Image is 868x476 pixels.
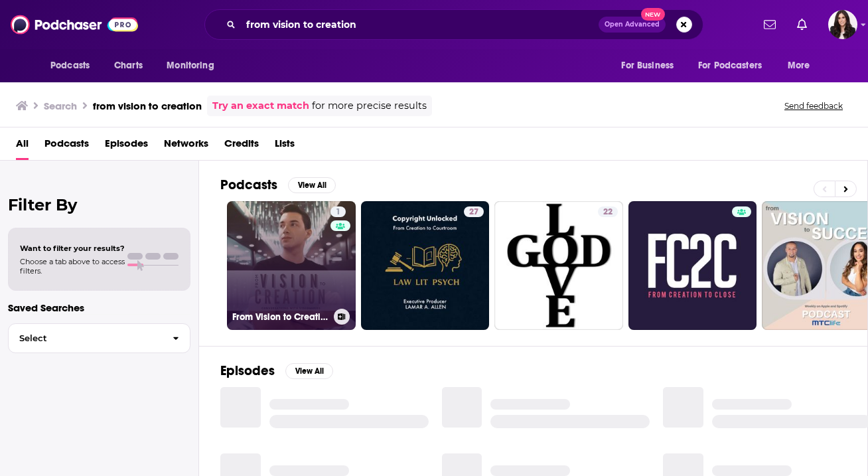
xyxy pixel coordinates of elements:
[792,13,812,36] a: Show notifications dropdown
[8,301,190,314] p: Saved Searches
[20,244,125,253] span: Want to filter your results?
[212,98,309,114] a: Try an exact match
[778,53,827,78] button: open menu
[41,53,107,78] button: open menu
[241,14,599,35] input: Search podcasts, credits, & more...
[275,133,295,160] a: Lists
[759,13,781,36] a: Show notifications dropdown
[220,362,333,379] a: EpisodesView All
[469,206,478,219] span: 27
[20,257,125,276] span: Choose a tab above to access filters.
[464,206,484,217] a: 27
[603,206,613,219] span: 22
[164,133,208,160] a: Networks
[16,133,29,160] a: All
[689,53,781,78] button: open menu
[8,195,190,214] h2: Filter By
[780,100,847,112] button: Send feedback
[330,206,346,217] a: 1
[336,206,340,219] span: 1
[621,56,674,75] span: For Business
[157,53,231,78] button: open menu
[204,9,703,40] div: Search podcasts, credits, & more...
[93,100,202,112] h3: from vision to creation
[220,177,336,193] a: PodcastsView All
[232,311,328,323] h3: From Vision to Creation
[220,362,275,379] h2: Episodes
[8,323,190,353] button: Select
[167,56,214,75] span: Monitoring
[494,201,623,330] a: 22
[105,133,148,160] a: Episodes
[788,56,810,75] span: More
[641,8,665,21] span: New
[828,10,857,39] span: Logged in as RebeccaShapiro
[288,177,336,193] button: View All
[828,10,857,39] button: Show profile menu
[605,21,660,28] span: Open Advanced
[224,133,259,160] a: Credits
[598,206,618,217] a: 22
[227,201,356,330] a: 1From Vision to Creation
[44,100,77,112] h3: Search
[220,177,277,193] h2: Podcasts
[361,201,490,330] a: 27
[599,17,666,33] button: Open AdvancedNew
[11,12,138,37] img: Podchaser - Follow, Share and Rate Podcasts
[114,56,143,75] span: Charts
[828,10,857,39] img: User Profile
[312,98,427,114] span: for more precise results
[698,56,762,75] span: For Podcasters
[106,53,151,78] a: Charts
[612,53,690,78] button: open menu
[9,334,162,343] span: Select
[285,363,333,379] button: View All
[44,133,89,160] a: Podcasts
[50,56,90,75] span: Podcasts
